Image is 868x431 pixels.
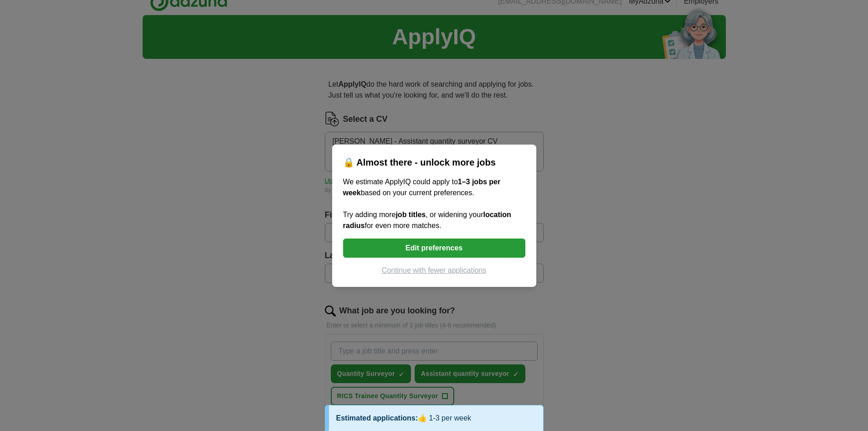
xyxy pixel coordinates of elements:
span: We estimate ApplyIQ could apply to based on your current preferences. Try adding more , or wideni... [343,178,511,229]
b: job titles [395,211,426,218]
span: 👍 1-3 per week [418,414,471,422]
button: Edit preferences [343,239,525,258]
span: Estimated applications: [336,414,418,422]
button: Continue with fewer applications [343,265,525,276]
b: 1–3 jobs per week [343,178,501,197]
span: 🔒 Almost there - unlock more jobs [343,157,496,167]
b: location radius [343,211,511,229]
